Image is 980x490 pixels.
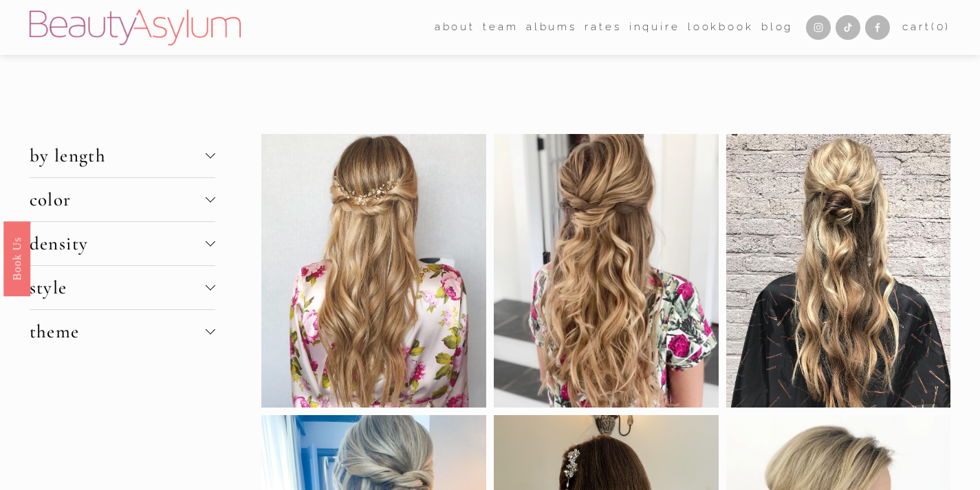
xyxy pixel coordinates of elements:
span: 0 [937,21,946,33]
a: Lookbook [688,17,754,38]
a: folder dropdown [483,17,518,38]
button: density [30,222,215,265]
button: style [30,266,215,309]
span: theme [30,320,206,343]
a: Blog [761,17,793,38]
a: 0 items in cart [902,18,950,37]
span: ( ) [931,21,950,33]
button: color [30,178,215,221]
button: theme [30,310,215,353]
img: Beauty Asylum | Bridal Hair &amp; Makeup Charlotte &amp; Atlanta [30,10,241,45]
span: team [483,18,518,37]
a: Facebook [865,15,890,40]
span: color [30,188,206,211]
span: style [30,276,206,299]
a: folder dropdown [435,17,475,38]
span: by length [30,144,206,167]
a: TikTok [836,15,860,40]
span: density [30,232,206,255]
a: Rates [585,17,621,38]
button: by length [30,134,215,177]
a: Inquire [629,17,680,38]
span: about [435,18,475,37]
a: albums [526,17,577,38]
a: Instagram [806,15,831,40]
a: Book Us [3,221,30,296]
